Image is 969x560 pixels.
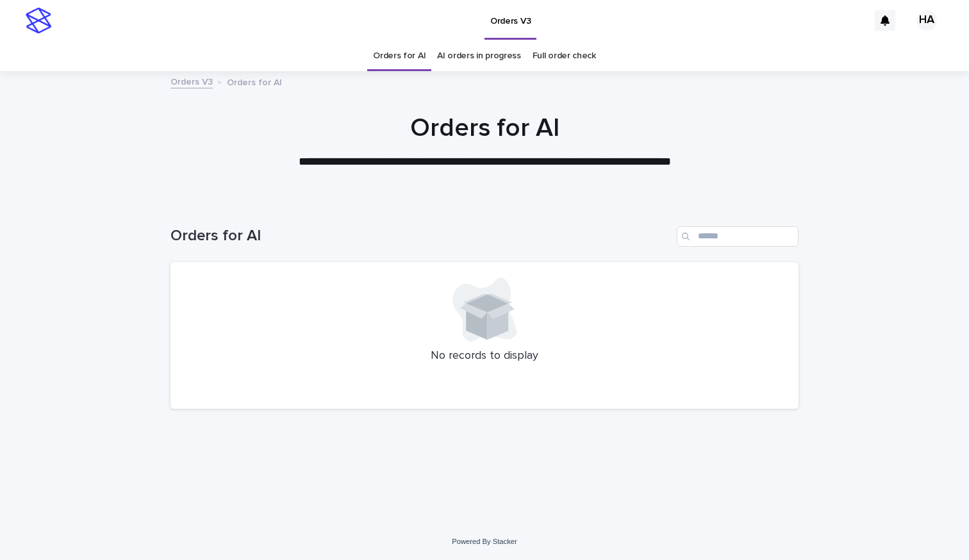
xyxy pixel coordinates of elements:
a: Full order check [533,41,596,71]
h1: Orders for AI [170,113,799,144]
div: HA [916,10,937,31]
a: AI orders in progress [437,41,521,71]
input: Search [677,226,799,247]
p: Orders for AI [227,74,282,88]
h1: Orders for AI [170,227,672,245]
p: No records to display [186,349,783,363]
a: Orders V3 [170,74,213,88]
a: Orders for AI [373,41,426,71]
a: Powered By Stacker [452,538,517,545]
img: stacker-logo-s-only.png [26,8,51,33]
